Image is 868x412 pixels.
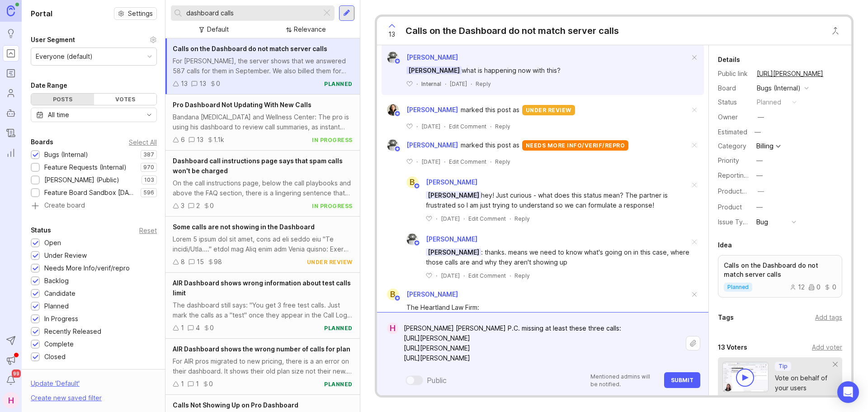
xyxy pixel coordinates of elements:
div: In Progress [44,314,78,324]
span: [PERSON_NAME] [426,178,477,186]
div: : thanks. means we need to know what's going on in this case, where those calls are and why they ... [426,247,689,267]
div: Lorem 5 ipsum dol sit amet, cons ad eli seddo eiu "Te incidi/Utla...." etdol mag Aliq enim adm Ve... [173,234,353,254]
div: B [387,289,399,300]
time: [DATE] [441,272,460,279]
button: Send to Autopilot [3,332,19,349]
span: Settings [128,9,153,18]
div: under review [522,105,575,115]
div: 0 [209,379,213,389]
div: For [PERSON_NAME], the server shows that we answered 587 calls for them in September. We also bil... [173,56,353,76]
a: Justin Maxwell[PERSON_NAME] [382,139,461,151]
a: Settings [114,7,157,20]
button: ProductboardID [755,185,767,197]
div: 1 [181,323,184,333]
div: Public link [718,69,750,79]
div: 13 [197,135,203,145]
div: Reset [139,228,157,233]
a: B[PERSON_NAME] [401,176,477,188]
button: H [3,392,19,408]
span: Some calls are not showing in the Dashboard [173,223,315,231]
span: Calls Not Showing Up on Pro Dashboard [173,401,298,409]
div: Bandana [MEDICAL_DATA] and Wellness Center: The pro is using his dashboard to review call summari... [173,112,353,132]
div: · [445,80,446,88]
div: Edit Comment [449,158,486,166]
span: 99 [12,369,21,378]
div: — [756,202,763,212]
div: Select All [129,140,157,145]
div: Internal [421,80,441,88]
span: 13 [388,29,395,39]
button: Close button [826,22,844,40]
textarea: [PERSON_NAME] [PERSON_NAME] P.C. missing at least these three calls: [URL][PERSON_NAME] [URL][PER... [398,320,686,367]
time: [DATE] [421,158,440,165]
p: 103 [144,176,154,184]
div: Feature Board Sandbox [DATE] [44,188,136,198]
div: · [490,158,491,166]
a: Roadmaps [3,65,19,81]
div: For AIR pros migrated to new pricing, there is a an error on their dashboard. It shows their old ... [173,356,353,376]
div: 98 [214,257,222,267]
span: [PERSON_NAME] [426,191,481,199]
div: Reply [476,80,491,88]
div: Idea [718,240,732,251]
span: Dashboard call instructions page says that spam calls won't be charged [173,157,343,175]
img: member badge [394,146,401,152]
div: 2 [196,201,200,211]
a: AIR Dashboard shows the wrong number of calls for planFor AIR pros migrated to new pricing, there... [165,339,360,395]
div: The Heartland Law Firm: [406,303,689,313]
div: — [756,170,763,180]
a: Dashboard call instructions page says that spam calls won't be chargedOn the call instructions pa... [165,151,360,217]
div: Edit Comment [468,272,506,279]
div: Edit Comment [449,123,486,130]
div: Everyone (default) [36,52,93,62]
div: in progress [312,136,353,144]
span: [PERSON_NAME] [406,290,458,298]
div: · [416,123,418,130]
label: Priority [718,156,739,164]
div: The dashboard still says: "You get 3 free test calls. Just mark the calls as a "test" once they a... [173,300,353,320]
div: Status [718,97,750,107]
div: 1 [196,379,199,389]
div: Owner [718,112,750,122]
div: Relevance [294,24,326,34]
div: 15 [197,257,204,267]
img: Justin Maxwell [406,233,418,245]
div: — [758,186,764,196]
div: · [509,215,511,223]
a: Reporting [3,145,19,161]
div: Add voter [812,342,842,352]
div: 4 [196,323,200,333]
div: 3 [181,201,184,211]
div: 0 [824,284,836,290]
div: · [463,215,465,223]
div: 12 [790,284,805,290]
div: 0 [216,79,220,89]
a: AIR Dashboard shows wrong information about test calls limitThe dashboard still says: "You get 3 ... [165,273,360,339]
a: Justin Maxwell[PERSON_NAME] [401,233,477,245]
img: Canny Home [7,5,15,16]
time: [DATE] [441,215,460,222]
div: Backlog [44,276,69,286]
img: video-thumbnail-vote-d41b83416815613422e2ca741bf692cc.jpg [722,362,769,392]
button: Upload file [686,336,700,350]
div: · [463,272,465,279]
div: 6 [181,135,185,145]
img: member badge [413,240,420,246]
a: Portal [3,45,19,62]
div: 0 [210,201,214,211]
img: member badge [413,183,420,189]
div: 13 [181,79,188,89]
h1: Portal [31,8,52,19]
div: — [756,156,763,166]
div: Recently Released [44,327,101,336]
div: Vote on behalf of your users [775,373,833,393]
button: Announcements [3,352,19,369]
a: Some calls are not showing in the DashboardLorem 5 ipsum dol sit amet, cons ad eli seddo eiu "Te ... [165,217,360,273]
div: Under Review [44,251,87,260]
span: Calls on the Dashboard do not match server calls [173,45,327,52]
div: in progress [312,202,353,210]
div: planned [324,324,353,332]
div: — [758,112,764,122]
label: ProductboardID [718,187,766,195]
a: Calls on the Dashboard do not match server callsFor [PERSON_NAME], the server shows that we answe... [165,38,360,95]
